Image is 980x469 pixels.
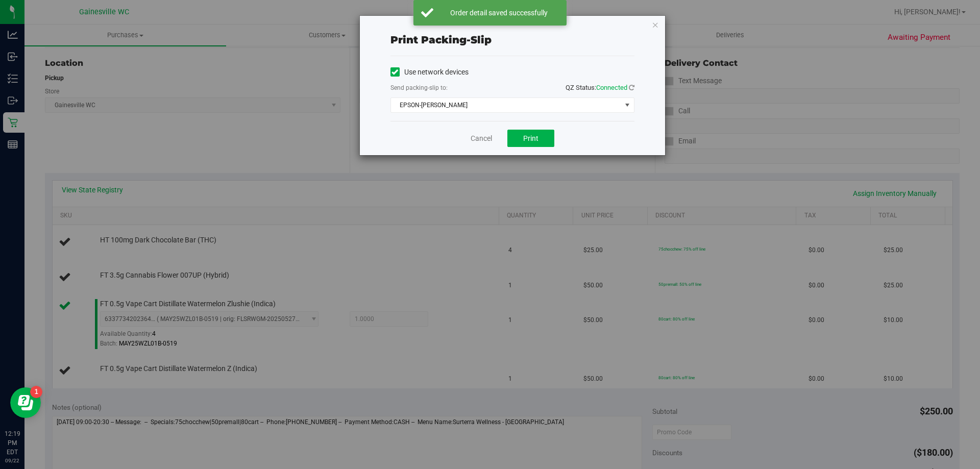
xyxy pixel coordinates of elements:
iframe: Resource center unread badge [30,386,42,398]
span: Connected [596,84,627,91]
span: QZ Status: [566,84,634,91]
label: Use network devices [390,67,469,78]
span: Print packing-slip [390,34,492,46]
span: EPSON-[PERSON_NAME] [391,98,621,112]
span: Print [523,134,538,142]
iframe: Resource center [10,387,41,418]
button: Print [507,130,554,147]
a: Cancel [471,133,492,144]
label: Send packing-slip to: [390,83,448,92]
div: Order detail saved successfully [439,8,559,18]
span: select [621,98,633,112]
